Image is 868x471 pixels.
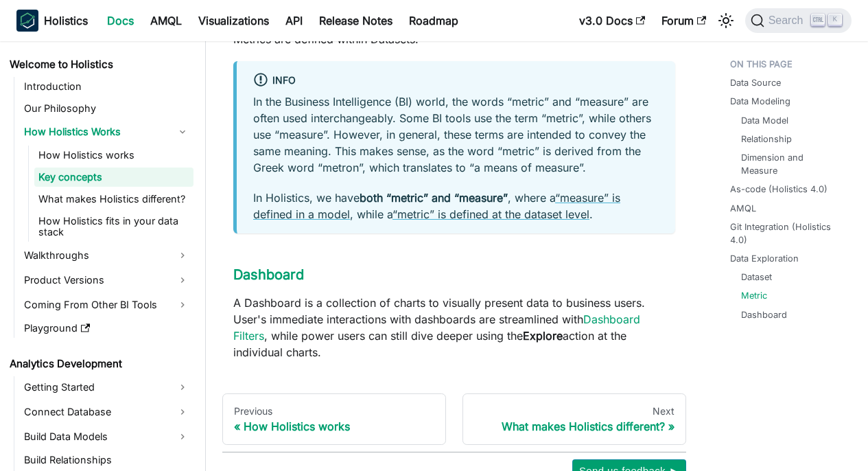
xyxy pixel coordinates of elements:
a: AMQL [142,10,190,32]
div: What makes Holistics different? [474,420,675,433]
a: v3.0 Docs [571,10,653,32]
a: Docs [99,10,142,32]
p: In the Business Intelligence (BI) world, the words “metric” and “measure” are often used intercha... [253,93,659,176]
a: Relationship [741,133,792,146]
a: Data Modeling [730,95,790,108]
a: “metric” is defined at the dataset level [392,207,589,221]
a: Key concepts [34,168,193,187]
a: Connect Database [20,401,193,423]
button: Search (Ctrl+K) [745,8,852,33]
a: Dimension and Measure [741,151,841,177]
nav: Docs pages [222,393,686,446]
span: Search [764,14,812,27]
a: Introduction [20,77,193,96]
a: NextWhat makes Holistics different? [462,393,686,446]
a: Visualizations [190,10,277,32]
a: As-code (Holistics 4.0) [730,183,828,196]
a: Dashboard [233,266,304,283]
a: Git Integration (Holistics 4.0) [730,220,846,246]
div: info [253,72,659,90]
b: Holistics [44,12,88,29]
a: Dashboard Filters [233,312,640,343]
a: Dashboard [741,308,787,321]
strong: Explore [523,329,563,343]
a: How Holistics fits in your data stack [34,211,193,242]
a: Dataset [741,271,772,284]
a: Roadmap [401,10,467,32]
a: Data Source [730,76,781,89]
p: In Holistics, we have , where a , while a . [253,189,659,222]
a: What makes Holistics different? [34,189,193,209]
button: Switch between dark and light mode (currently light mode) [715,10,737,32]
a: How Holistics works [34,146,193,165]
a: How Holistics Works [20,121,193,143]
strong: both “metric” and “measure” [360,191,508,205]
a: “measure” is defined in a model [253,191,620,221]
kbd: K [828,14,842,26]
a: API [277,10,311,32]
a: Forum [653,10,714,32]
a: Our Philosophy [20,99,193,118]
a: Build Data Models [20,426,193,448]
img: Holistics [16,10,38,32]
a: HolisticsHolistics [16,10,88,32]
p: A Dashboard is a collection of charts to visually present data to business users. User's immediat... [233,295,675,360]
a: Product Versions [20,269,193,291]
a: Analytics Development [5,354,193,374]
a: Welcome to Holistics [5,55,193,74]
a: Metric [741,289,767,302]
a: Data Model [741,114,788,127]
a: Walkthroughs [20,244,193,266]
div: How Holistics works [234,420,434,433]
a: AMQL [730,202,756,215]
a: Release Notes [311,10,401,32]
a: PreviousHow Holistics works [222,393,446,446]
a: Getting Started [20,376,193,398]
a: Data Exploration [730,252,799,265]
div: Previous [234,405,434,417]
a: Coming From Other BI Tools [20,294,193,316]
a: Playground [20,319,193,338]
div: Next [474,405,675,417]
a: Build Relationships [20,450,193,470]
